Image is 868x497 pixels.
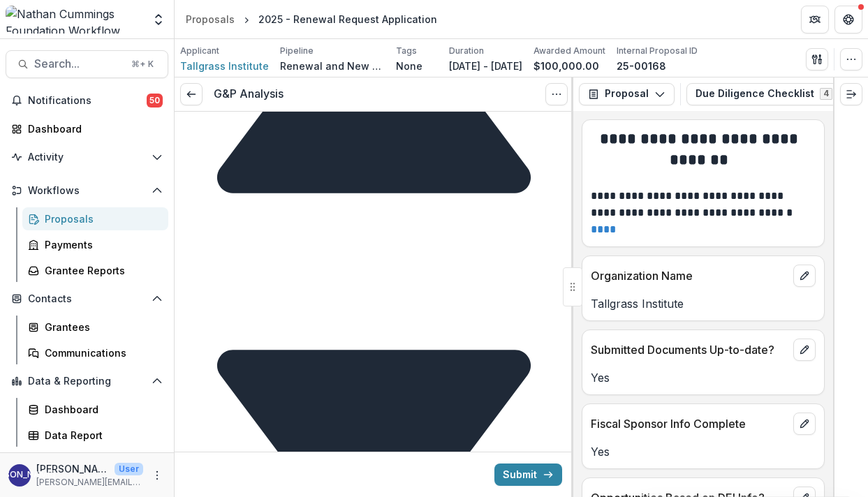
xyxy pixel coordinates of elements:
a: Proposals [180,9,240,29]
p: 25-00168 [617,59,666,73]
p: [PERSON_NAME] San [PERSON_NAME] [36,461,109,476]
button: More [149,467,165,484]
p: User [115,463,143,475]
p: [PERSON_NAME][EMAIL_ADDRESS][PERSON_NAME][DOMAIN_NAME] [36,476,143,489]
button: Open Contacts [6,288,168,310]
p: Yes [591,369,816,386]
p: Tallgrass Institute [591,295,816,312]
button: Due Diligence Checklist4 [686,83,858,105]
p: $100,000.00 [534,59,599,73]
div: Proposals [186,12,235,27]
p: Organization Name [591,267,788,284]
button: Options [545,83,568,105]
button: Submit [494,463,562,486]
div: Grantees [45,320,157,334]
button: Get Help [834,6,862,34]
div: Dashboard [28,121,157,136]
button: Open Data & Reporting [6,370,168,392]
p: Submitted Documents Up-to-date? [591,341,788,358]
a: Tallgrass Institute [180,59,269,73]
p: Tags [396,45,417,57]
button: edit [793,339,816,361]
p: Yes [591,443,816,460]
button: Open Workflows [6,179,168,202]
button: Expand right [840,83,862,105]
p: Internal Proposal ID [617,45,698,57]
a: Dashboard [6,117,168,140]
nav: breadcrumb [180,9,443,29]
a: Proposals [22,207,168,230]
span: Workflows [28,185,146,197]
div: 2025 - Renewal Request Application [258,12,437,27]
a: Grantee Reports [22,259,168,282]
span: 50 [147,94,163,107]
button: Partners [801,6,829,34]
span: Activity [28,151,146,163]
span: Data & Reporting [28,376,146,387]
button: edit [793,413,816,435]
a: Grantees [22,316,168,339]
button: Search... [6,50,168,78]
p: Duration [449,45,484,57]
button: Open entity switcher [149,6,168,34]
span: Search... [34,57,123,71]
div: Grantee Reports [45,263,157,278]
div: Data Report [45,428,157,443]
div: ⌘ + K [128,57,156,72]
p: Applicant [180,45,219,57]
a: Data Report [22,424,168,447]
span: Notifications [28,95,147,107]
p: Pipeline [280,45,314,57]
p: Awarded Amount [534,45,605,57]
div: Payments [45,237,157,252]
img: Nathan Cummings Foundation Workflow Sandbox logo [6,6,143,34]
a: Communications [22,341,168,364]
button: Proposal [579,83,675,105]
span: Contacts [28,293,146,305]
p: [DATE] - [DATE] [449,59,522,73]
div: Communications [45,346,157,360]
button: Open Activity [6,146,168,168]
button: edit [793,265,816,287]
p: Renewal and New Grants Pipeline [280,59,385,73]
h3: G&P Analysis [214,87,284,101]
div: Proposals [45,212,157,226]
a: Dashboard [22,398,168,421]
p: Fiscal Sponsor Info Complete [591,415,788,432]
p: None [396,59,422,73]
button: Notifications50 [6,89,168,112]
div: Dashboard [45,402,157,417]
a: Payments [22,233,168,256]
